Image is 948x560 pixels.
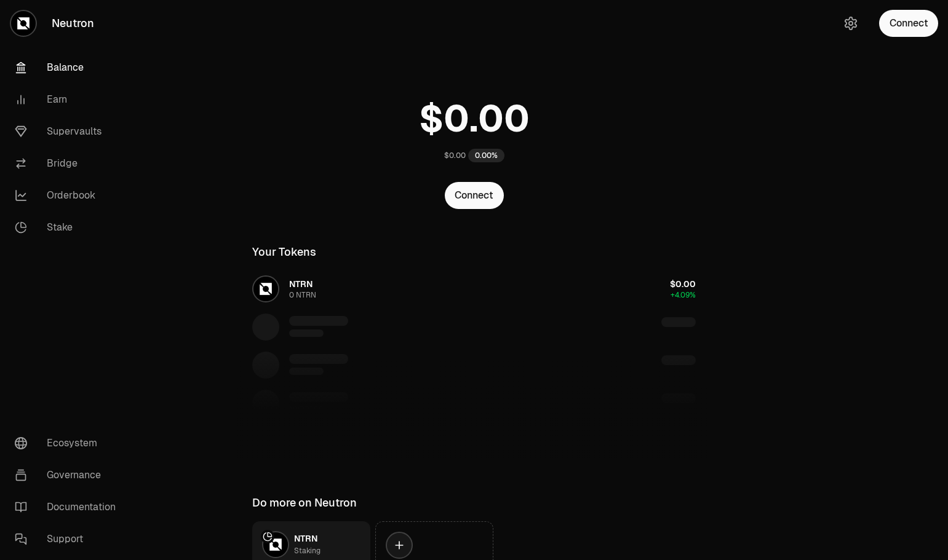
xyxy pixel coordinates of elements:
button: Connect [445,182,504,209]
a: Documentation [5,491,133,523]
a: Orderbook [5,179,133,211]
img: NTRN Logo [263,532,288,557]
div: 0.00% [468,149,504,162]
a: Balance [5,52,133,84]
button: Connect [879,10,938,37]
a: Bridge [5,148,133,179]
div: $0.00 [444,151,466,160]
a: Ecosystem [5,427,133,459]
a: Earn [5,84,133,116]
a: Governance [5,459,133,491]
a: Supervaults [5,116,133,148]
span: NTRN [294,533,317,544]
a: Stake [5,211,133,243]
div: Your Tokens [252,243,316,261]
a: Support [5,523,133,555]
div: Do more on Neutron [252,494,357,511]
div: Staking [294,545,321,557]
